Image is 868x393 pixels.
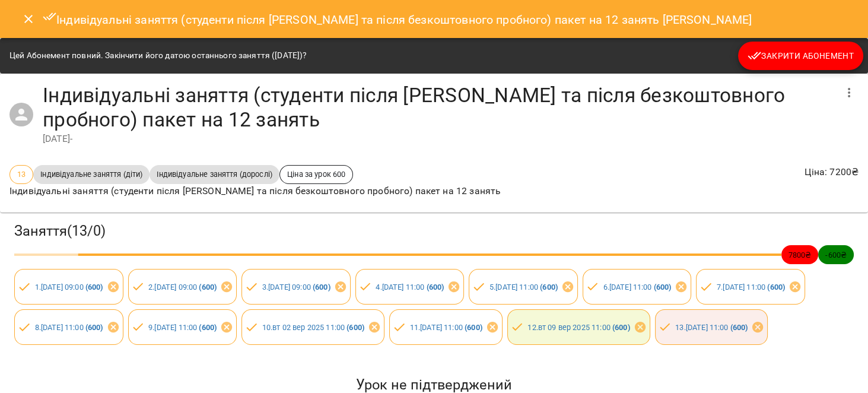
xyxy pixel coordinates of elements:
a: 3.[DATE] 09:00 (600) [262,283,330,291]
b: ( 600 ) [85,283,103,291]
b: ( 600 ) [730,323,748,332]
a: 13.[DATE] 11:00 (600) [675,323,748,332]
span: Ціна за урок 600 [280,169,352,180]
div: 5.[DATE] 11:00 (600) [469,269,578,305]
b: ( 600 ) [767,283,785,291]
b: ( 600 ) [346,323,364,332]
b: ( 600 ) [540,283,558,291]
div: 8.[DATE] 11:00 (600) [14,309,123,345]
h3: Заняття ( 13 / 0 ) [14,222,854,240]
div: 3.[DATE] 09:00 (600) [241,269,351,305]
span: 13 [10,169,33,180]
span: -600 ₴ [818,249,854,261]
b: ( 600 ) [427,283,444,291]
a: 2.[DATE] 09:00 (600) [148,283,217,291]
div: 11.[DATE] 11:00 (600) [389,309,503,345]
a: 1.[DATE] 09:00 (600) [35,283,103,291]
div: 9.[DATE] 11:00 (600) [128,309,237,345]
div: 10.вт 02 вер 2025 11:00 (600) [241,309,384,345]
a: 4.[DATE] 11:00 (600) [376,283,444,291]
div: 13.[DATE] 11:00 (600) [655,309,768,345]
div: 7.[DATE] 11:00 (600) [696,269,805,305]
span: Індивідуальне заняття (діти) [33,169,150,180]
b: ( 600 ) [199,283,217,291]
div: 2.[DATE] 09:00 (600) [128,269,237,305]
p: Індивідуальні заняття (студенти після [PERSON_NAME] та після безкоштовного пробного) пакет на 12 ... [9,184,501,198]
h4: Індивідуальні заняття (студенти після [PERSON_NAME] та після безкоштовного пробного) пакет на 12 ... [43,83,835,132]
h6: Індивідуальні заняття (студенти після [PERSON_NAME] та після безкоштовного пробного) пакет на 12 ... [43,9,752,29]
div: 12.вт 09 вер 2025 11:00 (600) [507,309,650,345]
div: 4.[DATE] 11:00 (600) [355,269,465,305]
b: ( 600 ) [313,283,330,291]
p: Ціна : 7200 ₴ [805,165,859,179]
div: 1.[DATE] 09:00 (600) [14,269,123,305]
div: 6.[DATE] 11:00 (600) [583,269,692,305]
b: ( 600 ) [85,323,103,332]
div: [DATE] - [43,132,835,146]
a: 7.[DATE] 11:00 (600) [717,283,785,291]
b: ( 600 ) [199,323,217,332]
button: Close [14,5,43,33]
button: Закрити Абонемент [738,42,863,70]
span: Індивідуальне заняття (дорослі) [150,169,279,180]
a: 5.[DATE] 11:00 (600) [489,283,558,291]
a: 9.[DATE] 11:00 (600) [148,323,217,332]
span: 7800 ₴ [781,249,819,261]
span: Закрити Абонемент [748,49,854,63]
a: 12.вт 09 вер 2025 11:00 (600) [527,323,629,332]
a: 10.вт 02 вер 2025 11:00 (600) [262,323,364,332]
a: 11.[DATE] 11:00 (600) [410,323,482,332]
a: 8.[DATE] 11:00 (600) [35,323,103,332]
b: ( 600 ) [612,323,630,332]
a: 6.[DATE] 11:00 (600) [603,283,671,291]
b: ( 600 ) [654,283,672,291]
div: Цей Абонемент повний. Закінчити його датою останнього заняття ([DATE])? [9,45,307,66]
b: ( 600 ) [465,323,482,332]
